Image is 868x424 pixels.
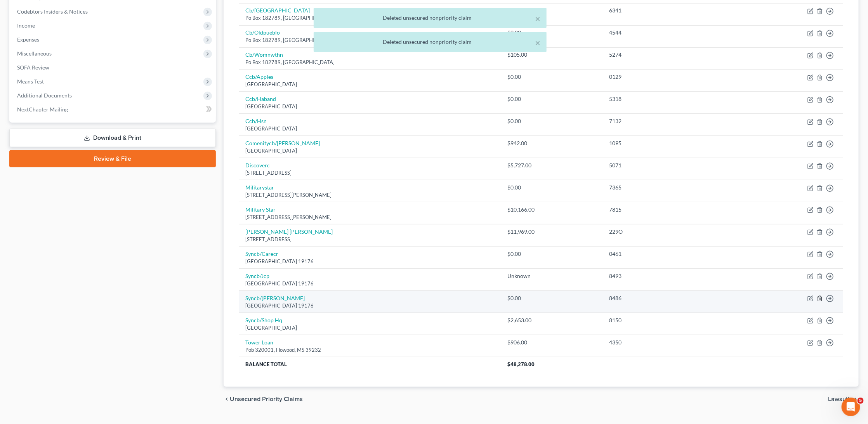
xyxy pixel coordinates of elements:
span: Means Test [17,78,44,85]
span: SOFA Review [17,64,49,71]
span: $48,278.00 [507,361,535,367]
div: [GEOGRAPHIC_DATA] [245,81,495,88]
div: $0.00 [507,73,597,81]
div: 1095 [609,139,729,147]
div: Deleted unsecured nonpriority claim [320,38,540,46]
div: [GEOGRAPHIC_DATA] 19176 [245,302,495,309]
iframe: Intercom live chat [842,398,860,416]
a: [PERSON_NAME] [PERSON_NAME] [245,228,333,235]
div: Po Box 182789, [GEOGRAPHIC_DATA] [245,59,495,66]
div: [GEOGRAPHIC_DATA] 19176 [245,258,495,265]
i: chevron_left [224,396,230,402]
a: Syncb/Shop Hq [245,317,282,323]
div: [GEOGRAPHIC_DATA] [245,103,495,110]
div: 229O [609,228,729,236]
i: chevron_right [852,396,859,402]
div: $5,727.00 [507,162,597,169]
span: 5 [858,398,864,404]
div: 0461 [609,250,729,258]
div: [STREET_ADDRESS][PERSON_NAME] [245,191,495,199]
div: [GEOGRAPHIC_DATA] 19176 [245,280,495,287]
button: chevron_left Unsecured Priority Claims [224,396,303,402]
a: Cb/[GEOGRAPHIC_DATA] [245,7,310,14]
div: 8150 [609,316,729,324]
a: Military Star [245,206,276,213]
div: $0.00 [507,95,597,103]
div: Pob 320001, Flowood, MS 39232 [245,346,495,354]
div: 0129 [609,73,729,81]
div: [GEOGRAPHIC_DATA] [245,125,495,132]
a: NextChapter Mailing [11,103,216,116]
div: 6341 [609,7,729,14]
a: Syncb/Carecr [245,250,278,257]
span: Lawsuits [828,396,852,402]
div: 8486 [609,294,729,302]
div: 5071 [609,162,729,169]
div: $11,969.00 [507,228,597,236]
div: [STREET_ADDRESS] [245,236,495,243]
div: 7815 [609,206,729,214]
a: Militarystar [245,184,274,191]
div: $942.00 [507,139,597,147]
div: Deleted unsecured nonpriority claim [320,14,540,22]
button: × [535,14,540,23]
div: $0.00 [507,184,597,191]
a: Ccb/Hsn [245,118,267,124]
a: Comenitycb/[PERSON_NAME] [245,140,320,146]
a: SOFA Review [11,61,216,75]
div: $0.00 [507,117,597,125]
a: Download & Print [9,129,216,147]
div: 7365 [609,184,729,191]
button: Lawsuits chevron_right [828,396,859,402]
div: [STREET_ADDRESS][PERSON_NAME] [245,214,495,221]
div: [GEOGRAPHIC_DATA] [245,324,495,332]
a: Syncb/[PERSON_NAME] [245,295,305,301]
button: × [535,38,540,47]
a: Ccb/Haband [245,96,276,102]
div: 8493 [609,272,729,280]
a: Ccb/Apples [245,73,273,80]
div: $0.00 [507,294,597,302]
div: $906.00 [507,339,597,346]
a: Tower Loan [245,339,273,346]
div: Unknown [507,272,597,280]
div: [STREET_ADDRESS] [245,169,495,177]
div: 5318 [609,95,729,103]
span: Additional Documents [17,92,72,99]
a: Syncb/Jcp [245,273,269,279]
span: NextChapter Mailing [17,106,68,113]
div: 4350 [609,339,729,346]
div: [GEOGRAPHIC_DATA] [245,147,495,155]
div: 7132 [609,117,729,125]
th: Balance Total [239,357,501,371]
a: Discoverc [245,162,270,169]
div: $0.00 [507,250,597,258]
div: $2,653.00 [507,316,597,324]
span: Unsecured Priority Claims [230,396,303,402]
div: $10,166.00 [507,206,597,214]
span: Miscellaneous [17,50,52,57]
div: $0.00 [507,7,597,14]
a: Review & File [9,150,216,167]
